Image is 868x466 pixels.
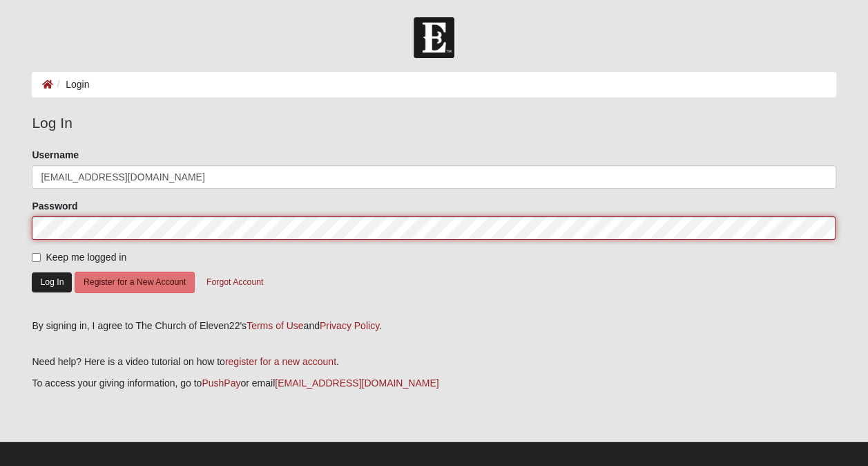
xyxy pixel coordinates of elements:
[32,376,836,391] p: To access your giving information, go to or email
[32,253,41,262] input: Keep me logged in
[275,378,438,389] a: [EMAIL_ADDRESS][DOMAIN_NAME]
[202,378,240,389] a: PushPay
[32,355,836,369] p: Need help? Here is a video tutorial on how to .
[75,272,195,293] button: Register for a New Account
[46,252,126,263] span: Keep me logged in
[225,356,336,367] a: register for a new account
[32,148,79,162] label: Username
[320,320,379,331] a: Privacy Policy
[197,272,272,293] button: Forgot Account
[32,272,72,292] button: Log In
[32,199,77,213] label: Password
[414,17,454,58] img: Church of Eleven22 Logo
[32,112,836,134] legend: Log In
[32,319,836,333] div: By signing in, I agree to The Church of Eleven22's and .
[247,320,303,331] a: Terms of Use
[53,77,89,92] li: Login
